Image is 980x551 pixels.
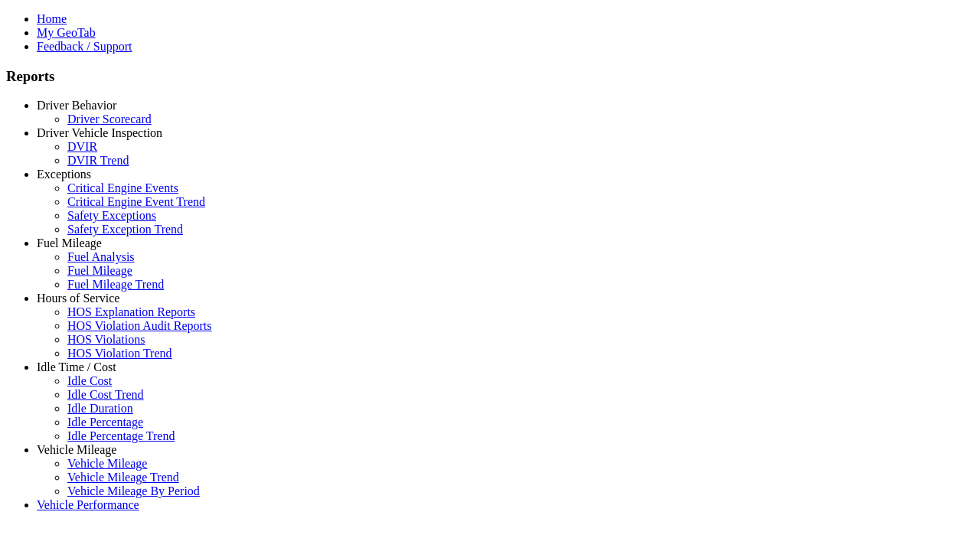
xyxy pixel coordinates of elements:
a: Idle Cost [67,374,112,387]
a: Vehicle Mileage [37,443,116,456]
a: HOS Explanation Reports [67,305,195,318]
a: Home [37,12,67,25]
a: Hours of Service [37,292,119,305]
a: Idle Cost Trend [67,388,144,401]
a: Critical Engine Event Trend [67,195,205,208]
h3: Reports [6,68,974,85]
a: Idle Percentage Trend [67,429,175,442]
a: Driver Vehicle Inspection [37,126,162,139]
a: Critical Engine Events [67,181,178,194]
a: Safety Exception Trend [67,223,183,236]
a: Vehicle Mileage [67,457,147,470]
a: Vehicle Mileage Trend [67,471,179,484]
a: Fuel Mileage Trend [67,278,164,291]
a: Idle Time / Cost [37,360,116,373]
a: DVIR [67,140,97,153]
a: HOS Violations [67,333,145,346]
a: Feedback / Support [37,40,132,53]
a: Driver Behavior [37,99,116,112]
a: HOS Violation Trend [67,347,172,360]
a: Driver Scorecard [67,112,152,126]
a: Vehicle Performance [37,498,139,511]
a: Fuel Analysis [67,250,135,263]
a: DVIR Trend [67,154,129,167]
a: Idle Duration [67,402,133,415]
a: Safety Exceptions [67,209,156,222]
a: HOS Violation Audit Reports [67,319,212,332]
a: Fuel Mileage [67,264,132,277]
a: Exceptions [37,168,91,181]
a: Vehicle Mileage By Period [67,484,200,497]
a: Idle Percentage [67,416,143,429]
a: Fuel Mileage [37,236,102,249]
a: My GeoTab [37,26,96,39]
